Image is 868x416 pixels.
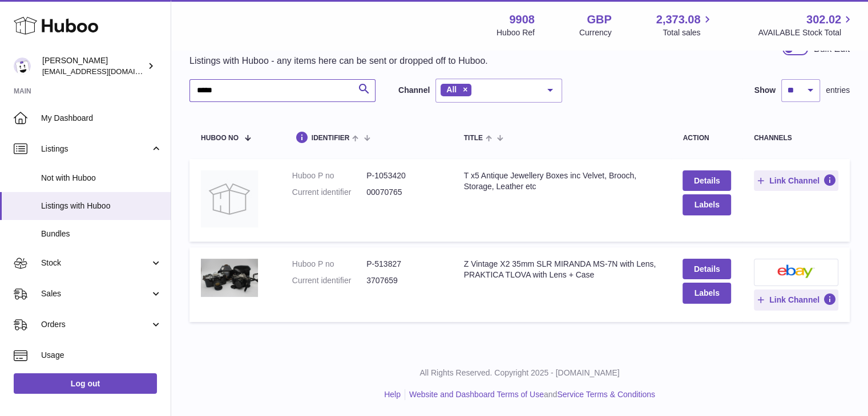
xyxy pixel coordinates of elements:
[446,85,457,94] span: All
[754,289,838,310] button: Link Channel
[41,229,162,239] span: Bundles
[384,390,401,399] a: Help
[292,259,366,270] dt: Huboo P no
[405,389,655,400] li: and
[201,170,258,227] img: T x5 Antique Jewellery Boxes inc Velvet, Brooch, Storage, Leather etc
[758,12,854,38] a: 302.02 AVAILABLE Stock Total
[42,55,145,77] div: [PERSON_NAME]
[656,12,714,38] a: 2,373.08 Total sales
[366,187,441,198] dd: 00070765
[41,201,162,211] span: Listings with Huboo
[41,350,162,361] span: Usage
[579,27,612,38] div: Currency
[189,55,488,67] p: Listings with Huboo - any items here can be sent or dropped off to Huboo.
[180,368,859,378] p: All Rights Reserved. Copyright 2025 - [DOMAIN_NAME]
[14,373,157,394] a: Log out
[41,319,150,330] span: Orders
[312,134,350,142] span: identifier
[806,12,841,27] span: 302.02
[663,27,713,38] span: Total sales
[292,275,366,286] dt: Current identifier
[777,264,815,278] img: ebay-small.png
[826,85,850,96] span: entries
[366,259,441,270] dd: P-513827
[769,295,819,305] span: Link Channel
[656,12,701,27] span: 2,373.08
[42,67,168,76] span: [EMAIL_ADDRESS][DOMAIN_NAME]
[683,134,730,142] div: action
[464,170,660,192] div: T x5 Antique Jewellery Boxes inc Velvet, Brooch, Storage, Leather etc
[366,170,441,181] dd: P-1053420
[398,85,430,96] label: Channel
[409,390,544,399] a: Website and Dashboard Terms of Use
[754,170,838,191] button: Link Channel
[758,27,854,38] span: AVAILABLE Stock Total
[754,85,776,96] label: Show
[292,170,366,181] dt: Huboo P no
[292,187,366,198] dt: Current identifier
[464,259,660,280] div: Z Vintage X2 35mm SLR MIRANDA MS-7N with Lens, PRAKTICA TLOVA with Lens + Case
[754,134,838,142] div: channels
[41,113,162,124] span: My Dashboard
[41,173,162,183] span: Not with Huboo
[14,58,31,75] img: internalAdmin-9908@internal.huboo.com
[464,134,483,142] span: title
[366,275,441,286] dd: 3707659
[41,258,150,268] span: Stock
[587,12,611,27] strong: GBP
[201,259,258,297] img: Z Vintage X2 35mm SLR MIRANDA MS-7N with Lens, PRAKTICA TLOVA with Lens + Case
[683,194,730,215] button: Labels
[496,27,535,38] div: Huboo Ref
[201,134,239,142] span: Huboo no
[41,144,150,154] span: Listings
[41,288,150,299] span: Sales
[769,176,819,186] span: Link Channel
[683,283,730,303] button: Labels
[683,259,730,279] a: Details
[509,12,535,27] strong: 9908
[557,390,655,399] a: Service Terms & Conditions
[683,170,730,191] a: Details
